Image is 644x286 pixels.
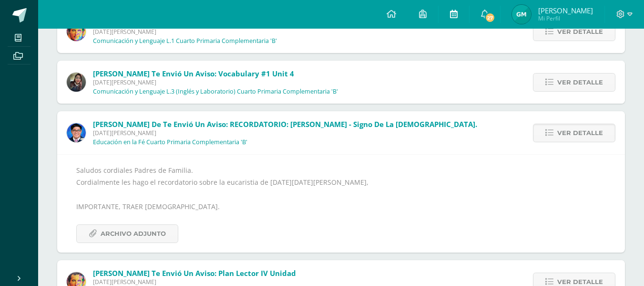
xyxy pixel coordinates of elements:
[93,138,247,146] p: Educación en la Fé Cuarto Primaria Complementaria 'B'
[93,28,298,36] span: [DATE][PERSON_NAME]
[76,164,606,243] div: Saludos cordiales Padres de Familia. Cordialmente les hago el recordatorio sobre la eucaristia de...
[557,23,603,41] span: Ver detalle
[93,278,296,286] span: [DATE][PERSON_NAME]
[538,6,593,15] span: [PERSON_NAME]
[101,225,166,243] span: Archivo Adjunto
[485,12,495,23] span: 27
[93,69,294,78] span: [PERSON_NAME] te envió un aviso: Vocabulary #1 unit 4
[512,5,531,24] img: da89ac5cabc5a4ac13378744b75fc480.png
[93,129,477,137] span: [DATE][PERSON_NAME]
[557,74,603,91] span: Ver detalle
[557,124,603,142] span: Ver detalle
[93,78,338,86] span: [DATE][PERSON_NAME]
[67,123,86,142] img: 038ac9c5e6207f3bea702a86cda391b3.png
[76,224,178,243] a: Archivo Adjunto
[93,119,477,129] span: [PERSON_NAME] de te envió un aviso: RECORDATORIO: [PERSON_NAME] - Signo de la [DEMOGRAPHIC_DATA].
[93,88,338,95] p: Comunicación y Lenguaje L.3 (Inglés y Laboratorio) Cuarto Primaria Complementaria 'B'
[93,37,277,45] p: Comunicación y Lenguaje L.1 Cuarto Primaria Complementaria 'B'
[67,22,86,41] img: 49d5a75e1ce6d2edc12003b83b1ef316.png
[538,14,593,22] span: Mi Perfil
[67,73,86,92] img: f727c7009b8e908c37d274233f9e6ae1.png
[93,268,296,278] span: [PERSON_NAME] te envió un aviso: Plan lector IV unidad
